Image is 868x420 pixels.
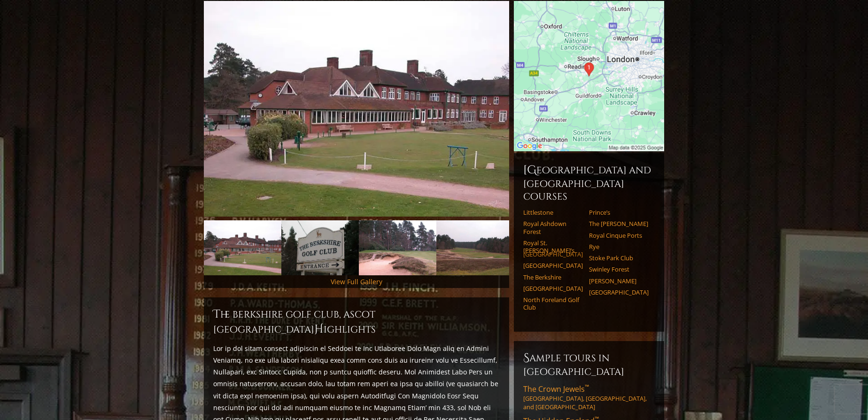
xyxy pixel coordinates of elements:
[589,209,649,216] a: Prince’s
[589,254,649,262] a: Stoke Park Club
[589,220,649,227] a: The [PERSON_NAME]
[523,239,583,255] a: Royal St. [PERSON_NAME]’s
[585,383,589,391] sup: ™
[523,384,589,394] span: The Crown Jewels
[523,296,583,311] a: North Foreland Golf Club
[314,322,324,337] span: H
[523,220,583,235] a: Royal Ashdown Forest
[523,163,655,203] h6: [GEOGRAPHIC_DATA] and [GEOGRAPHIC_DATA] Courses
[523,250,583,258] a: [GEOGRAPHIC_DATA]
[589,288,649,296] a: [GEOGRAPHIC_DATA]
[589,232,649,239] a: Royal Cinque Ports
[523,262,583,269] a: [GEOGRAPHIC_DATA]
[523,350,655,378] h6: Sample Tours in [GEOGRAPHIC_DATA]
[589,277,649,285] a: [PERSON_NAME]
[523,209,583,216] a: Littlestone
[589,243,649,250] a: Rye
[514,1,664,151] img: Google Map of The Berkshire Golf Club, Swinley Road, Ascot, England, United Kingdom
[331,277,382,286] a: View Full Gallery
[589,265,649,273] a: Swinley Forest
[523,273,583,281] a: The Berkshire
[523,384,655,411] a: The Crown Jewels™[GEOGRAPHIC_DATA], [GEOGRAPHIC_DATA], and [GEOGRAPHIC_DATA]
[213,307,500,337] h2: The Berkshire Golf Club, Ascot [GEOGRAPHIC_DATA] ighlights
[523,285,583,292] a: [GEOGRAPHIC_DATA]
